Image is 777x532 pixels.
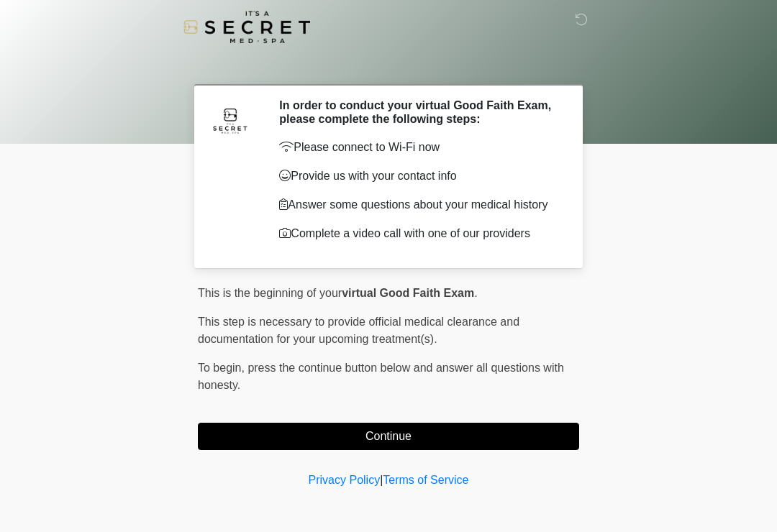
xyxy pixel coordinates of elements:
[383,474,468,486] a: Terms of Service
[198,316,519,345] span: This step is necessary to provide official medical clearance and documentation for your upcoming ...
[198,287,342,299] span: This is the beginning of your
[380,474,383,486] a: |
[279,225,558,242] p: Complete a video call with one of our providers
[474,287,477,299] span: .
[187,52,590,78] h1: ‎ ‎
[309,474,381,486] a: Privacy Policy
[183,11,310,43] img: It's A Secret Med Spa Logo
[279,139,558,156] p: Please connect to Wi-Fi now
[342,287,474,299] strong: virtual Good Faith Exam
[198,362,564,391] span: press the continue button below and answer all questions with honesty.
[198,362,247,374] span: To begin,
[279,168,558,185] p: Provide us with your contact info
[209,98,252,142] img: Agent Avatar
[198,423,579,450] button: Continue
[279,196,558,214] p: Answer some questions about your medical history
[279,98,558,126] h2: In order to conduct your virtual Good Faith Exam, please complete the following steps:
